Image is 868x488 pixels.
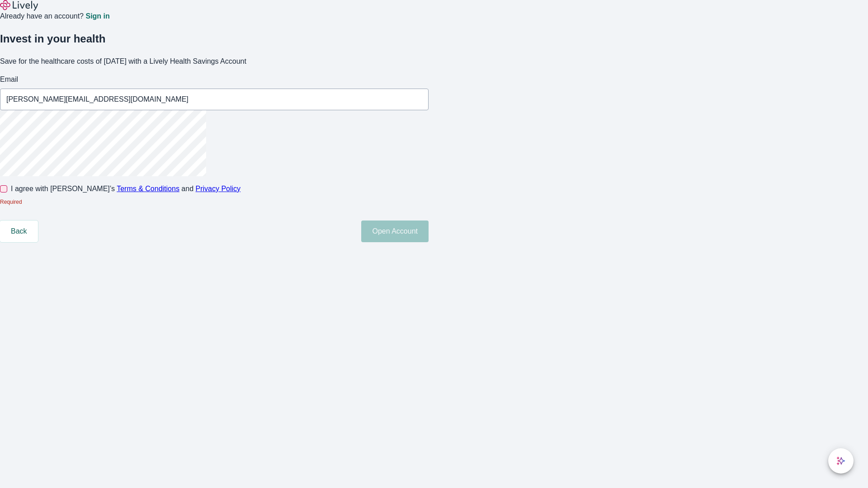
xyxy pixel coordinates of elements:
[11,183,241,194] span: I agree with [PERSON_NAME]’s and
[828,448,854,474] button: chat
[85,13,109,20] a: Sign in
[196,185,241,192] a: Privacy Policy
[117,185,179,192] a: Terms & Conditions
[836,456,845,465] svg: Lively AI Assistant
